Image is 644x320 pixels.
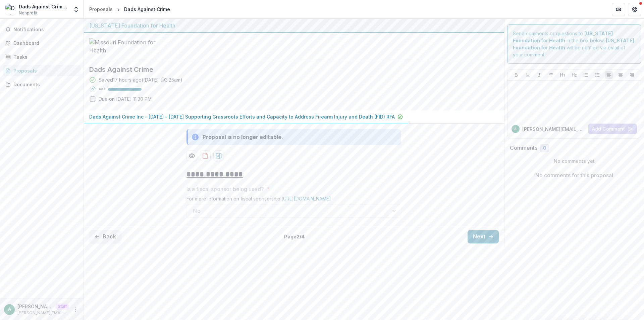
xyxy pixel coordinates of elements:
[522,126,586,133] p: [PERSON_NAME][EMAIL_ADDRESS][DOMAIN_NAME]
[13,81,75,88] div: Documents
[99,87,105,92] p: 100 %
[13,67,75,74] div: Proposals
[510,145,537,151] h2: Comments
[200,150,211,161] button: download-proposal
[558,71,567,79] button: Heading 1
[3,24,81,35] button: Notifications
[99,76,182,83] div: Saved 17 hours ago ( [DATE] @ 3:25am )
[514,127,517,131] div: anveet@trytemelio.com
[605,71,613,79] button: Align Left
[547,71,555,79] button: Strike
[535,71,543,79] button: Italicize
[570,71,578,79] button: Heading 2
[87,4,115,14] a: Proposals
[89,65,488,74] h2: Dads Against Crime
[17,310,69,316] p: [PERSON_NAME][EMAIL_ADDRESS][DOMAIN_NAME]
[3,51,81,62] a: Tasks
[71,306,79,314] button: More
[281,196,331,201] a: [URL][DOMAIN_NAME]
[186,150,197,161] button: Preview 0b0ab2f3-25ed-42f0-99f8-e4c92e27cb5f-0.pdf
[3,38,81,49] a: Dashboard
[535,171,613,179] p: No comments for this proposal
[56,304,69,310] p: Staff
[3,79,81,90] a: Documents
[8,307,11,312] div: anveet@trytemelio.com
[89,21,499,30] div: [US_STATE] Foundation for Health
[588,124,637,134] button: Add Comment
[13,53,75,60] div: Tasks
[284,233,305,240] p: Page 2 / 4
[512,71,520,79] button: Bold
[124,6,170,13] div: Dads Against Crime
[5,4,16,15] img: Dads Against Crime Inc
[510,157,639,165] p: No comments yet
[582,71,590,79] button: Bullet List
[543,145,546,151] span: 0
[524,71,532,79] button: Underline
[89,230,121,243] button: Back
[13,40,75,47] div: Dashboard
[507,24,642,64] div: Send comments or questions to in the box below. will be notified via email of your comment.
[89,6,113,13] div: Proposals
[468,230,499,243] button: Next
[19,3,69,10] div: Dads Against Crime Inc
[87,4,173,14] nav: breadcrumb
[186,196,401,204] div: For more information on fiscal sponsorship:
[17,303,53,310] p: [PERSON_NAME][EMAIL_ADDRESS][DOMAIN_NAME]
[99,95,152,102] p: Due on [DATE] 11:30 PM
[628,71,636,79] button: Align Right
[612,3,625,16] button: Partners
[628,3,641,16] button: Get Help
[186,185,264,193] p: Is a fiscal sponsor being used?
[71,3,81,16] button: Open entity switcher
[3,65,81,76] a: Proposals
[593,71,601,79] button: Ordered List
[89,113,395,120] p: Dads Against Crime Inc - [DATE] - [DATE] Supporting Grassroots Efforts and Capacity to Address Fi...
[89,38,156,54] img: Missouri Foundation for Health
[616,71,625,79] button: Align Center
[13,27,78,33] span: Notifications
[203,133,283,141] div: Proposal is no longer editable.
[213,150,224,161] button: download-proposal
[19,10,38,16] span: Nonprofit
